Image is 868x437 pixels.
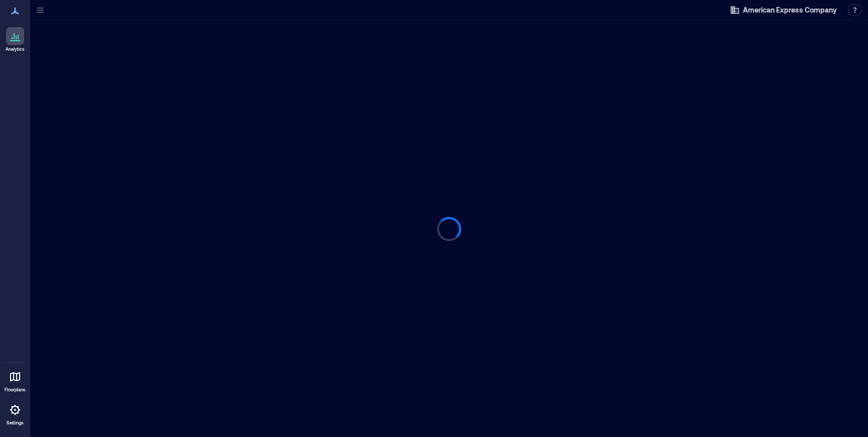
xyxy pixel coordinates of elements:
p: Floorplans [5,387,26,393]
a: Settings [3,398,27,429]
a: Floorplans [2,365,29,396]
span: American Express Company [743,5,837,15]
a: Analytics [3,24,28,55]
p: Analytics [6,46,25,52]
button: American Express Company [727,2,840,18]
p: Settings [7,420,24,426]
